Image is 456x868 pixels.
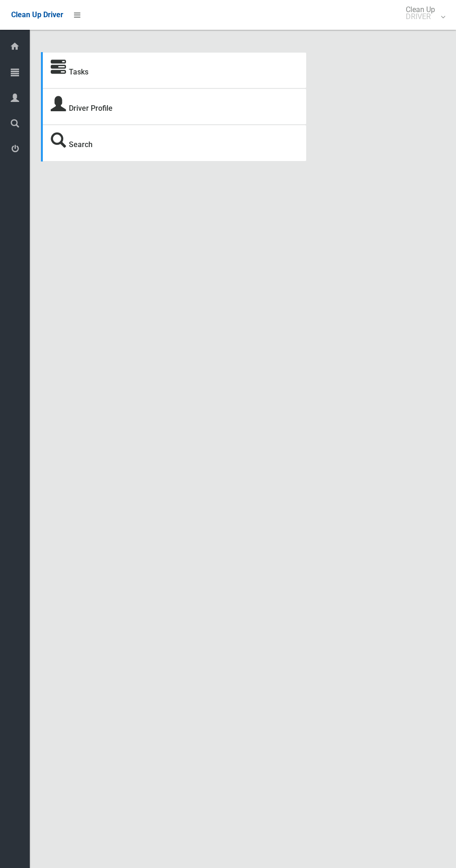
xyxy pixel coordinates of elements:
span: Clean Up [401,6,444,20]
span: Clean Up Driver [11,10,63,19]
a: Tasks [69,67,88,76]
a: Driver Profile [69,104,113,113]
a: Clean Up Driver [11,8,63,22]
a: Search [69,140,93,149]
small: DRIVER [406,13,435,20]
